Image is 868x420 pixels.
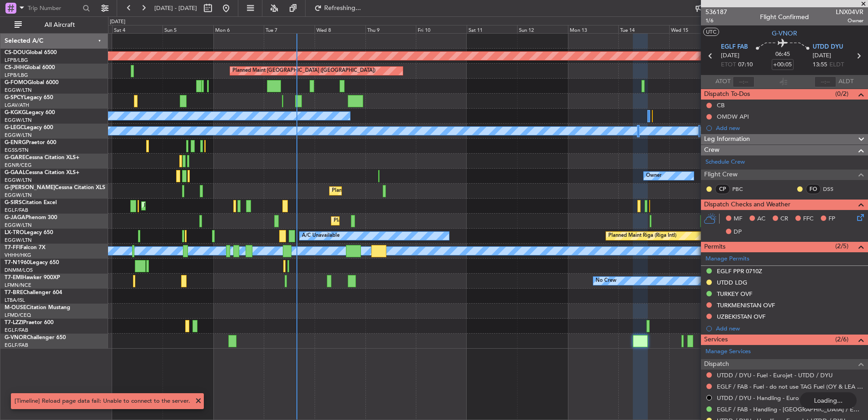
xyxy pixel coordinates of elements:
span: G-KGKG [5,110,26,115]
span: T7-FFI [5,245,20,250]
a: EGLF / FAB - Handling - [GEOGRAPHIC_DATA] / EGLF / FAB [717,405,863,413]
div: Wed 15 [669,25,720,33]
div: Planned Maint Riga (Riga Intl) [608,229,676,243]
a: Manage Services [705,347,751,356]
a: DSS [823,185,843,193]
span: G-SIRS [5,200,22,205]
a: LFPB/LBG [5,57,28,64]
a: LGAV/ATH [5,102,29,109]
a: G-GARECessna Citation XLS+ [5,155,79,160]
span: Leg Information [704,134,750,145]
a: T7-BREChallenger 604 [5,290,62,295]
a: EGGW/LTN [5,117,32,124]
a: EGLF/FAB [5,327,28,334]
a: EGLF/FAB [5,342,28,349]
input: Trip Number [28,1,80,15]
div: A/C Unavailable [302,229,340,243]
span: M-OUSE [5,305,26,310]
span: LX-TRO [5,230,24,235]
button: Refreshing... [310,1,365,15]
div: Fri 10 [416,25,467,33]
a: EGGW/LTN [5,87,32,94]
a: VHHH/HKG [5,252,31,259]
span: UTDD DYU [813,43,843,52]
span: MF [734,215,742,224]
span: T7-N1960 [5,260,30,265]
a: DNMM/LOS [5,267,33,274]
span: [DATE] - [DATE] [154,4,197,12]
span: CS-JHH [5,65,24,70]
span: G-GARE [5,155,25,160]
span: Services [704,335,728,345]
a: CS-DOUGlobal 6500 [5,50,57,55]
div: Planned Maint [GEOGRAPHIC_DATA] ([GEOGRAPHIC_DATA]) [334,214,477,228]
a: T7-FFIFalcon 7X [5,245,45,250]
button: All Aircraft [10,18,99,32]
a: G-SIRSCitation Excel [5,200,57,205]
a: EGLF / FAB - Fuel - do not use TAG Fuel (OY & LEA only) EGLF / FAB [717,383,863,390]
span: ALDT [838,77,853,86]
div: Planned Maint [GEOGRAPHIC_DATA] ([GEOGRAPHIC_DATA]) [332,184,475,198]
span: EGLF FAB [721,43,748,52]
a: LFMN/NCE [5,282,31,289]
a: T7-LZZIPraetor 600 [5,320,54,325]
span: Dispatch [704,359,729,370]
span: Dispatch To-Dos [704,89,750,100]
div: Sun 12 [517,25,568,33]
a: EGLF/FAB [5,207,28,214]
span: Crew [704,145,720,155]
div: Mon 6 [213,25,264,33]
span: 06:45 [775,50,790,59]
a: CS-JHHGlobal 6000 [5,65,55,70]
div: TURKEY OVF [717,290,752,298]
a: T7-N1960Legacy 650 [5,260,59,265]
a: T7-EMIHawker 900XP [5,275,60,280]
div: [DATE] [110,18,125,26]
a: G-VNORChallenger 650 [5,335,66,340]
div: CP [715,184,730,194]
div: Tue 14 [618,25,669,33]
div: OMDW API [717,113,749,120]
div: Tue 7 [264,25,315,33]
div: TURKMENISTAN OVF [717,301,775,309]
span: CR [780,215,788,224]
span: (0/2) [835,89,848,99]
input: --:-- [733,76,755,87]
span: All Aircraft [24,22,96,28]
span: Dispatch Checks and Weather [704,200,790,210]
span: [DATE] [813,51,831,60]
span: DP [734,228,742,237]
span: Refreshing... [324,5,362,11]
a: UTDD / DYU - Fuel - Eurojet - UTDD / DYU [717,371,833,379]
span: ETOT [721,60,736,70]
div: [Timeline] Reload page data fail: Unable to connect to the server. [15,397,190,406]
span: G-FOMO [5,80,28,85]
a: EGNR/CEG [5,162,32,169]
span: G-JAGA [5,215,25,220]
div: Loading... [800,392,857,409]
a: EGGW/LTN [5,222,32,229]
span: Owner [836,17,863,25]
button: UTC [703,28,719,36]
a: G-LEGCLegacy 600 [5,125,53,130]
div: EGLF PPR 0710Z [717,267,762,275]
div: Add new [716,325,863,332]
span: Permits [704,242,725,252]
a: EGGW/LTN [5,237,32,244]
a: Manage Permits [705,255,750,264]
a: LFMD/CEQ [5,312,31,319]
span: G-VNOR [772,29,797,38]
a: EGGW/LTN [5,132,32,139]
div: Owner [646,169,661,183]
span: G-LEGC [5,125,24,130]
a: EGGW/LTN [5,192,32,199]
div: Planned Maint [GEOGRAPHIC_DATA] ([GEOGRAPHIC_DATA]) [144,199,287,213]
span: FFC [803,215,814,224]
span: CS-DOU [5,50,26,55]
a: G-ENRGPraetor 600 [5,140,56,145]
div: Planned Maint [GEOGRAPHIC_DATA] ([GEOGRAPHIC_DATA]) [232,64,375,78]
a: G-GAALCessna Citation XLS+ [5,170,79,175]
span: G-[PERSON_NAME] [5,185,55,190]
span: [DATE] [721,51,740,60]
a: Schedule Crew [705,158,745,167]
